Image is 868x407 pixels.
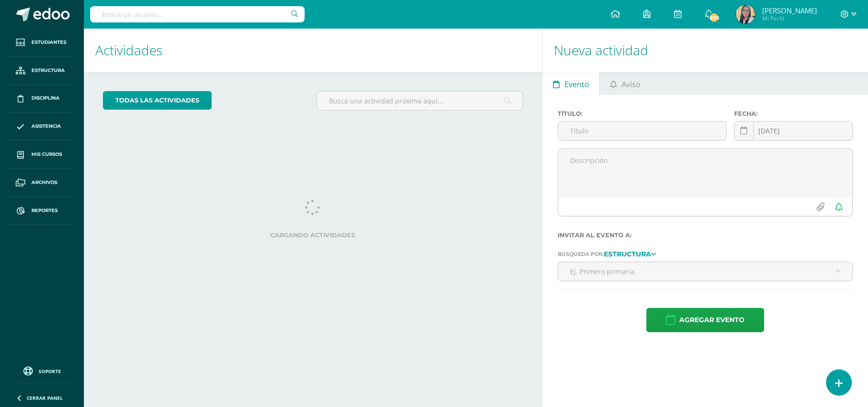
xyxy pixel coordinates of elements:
[558,232,853,239] label: Invitar al evento a:
[558,262,852,281] input: Ej. Primero primaria
[8,29,76,57] a: Estudiantes
[103,91,212,110] a: todas las Actividades
[604,250,656,257] a: Estructura
[762,6,817,15] span: [PERSON_NAME]
[622,73,641,96] span: Aviso
[27,395,63,401] span: Cerrar panel
[554,29,857,72] h1: Nueva actividad
[8,85,76,113] a: Disciplina
[90,6,305,22] input: Busca un usuario...
[31,67,65,74] span: Estructura
[31,122,61,130] span: Asistencia
[31,39,66,46] span: Estudiantes
[8,141,76,169] a: Mis cursos
[11,364,72,377] a: Soporte
[600,72,651,95] a: Aviso
[317,92,522,110] input: Busca una actividad próxima aquí...
[558,122,726,140] input: Título
[558,110,726,117] label: Título:
[31,207,58,214] span: Reportes
[734,110,853,117] label: Fecha:
[679,308,745,332] span: Agregar evento
[8,197,76,225] a: Reportes
[103,232,523,239] label: Cargando actividades
[762,14,817,22] span: Mi Perfil
[8,112,76,141] a: Asistencia
[39,368,61,375] span: Soporte
[736,5,755,24] img: 686a06a3bf1af68f69e33fbdca467678.png
[31,179,57,186] span: Archivos
[558,251,604,257] span: Búsqueda por:
[709,12,719,23] span: 885
[31,151,62,158] span: Mis cursos
[95,29,531,72] h1: Actividades
[8,169,76,197] a: Archivos
[604,250,651,258] strong: Estructura
[646,308,764,332] button: Agregar evento
[564,73,589,96] span: Evento
[735,122,852,140] input: Fecha de entrega
[31,94,60,102] span: Disciplina
[8,57,76,85] a: Estructura
[542,72,599,95] a: Evento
